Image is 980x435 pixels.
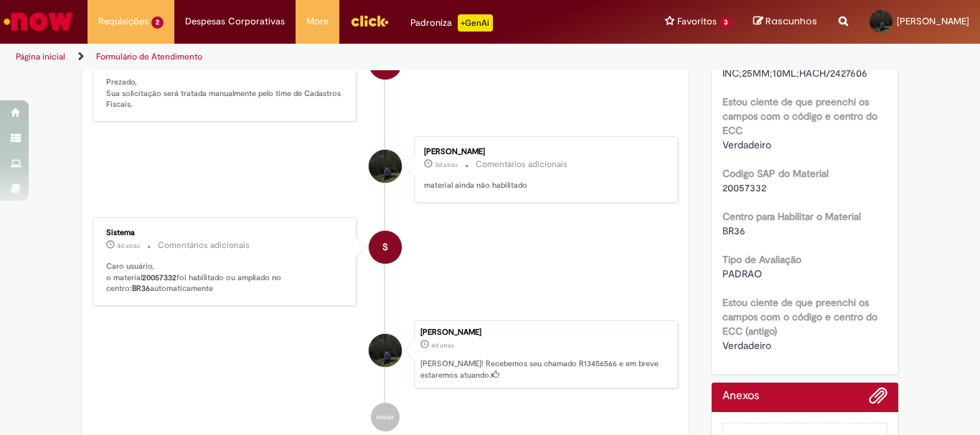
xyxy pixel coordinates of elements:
span: Verdadeiro [722,339,771,352]
b: Estou ciente de que preenchi os campos com o código e centro do ECC (antigo) [722,296,877,338]
span: S [382,230,388,264]
span: Verdadeiro [722,138,771,151]
time: 28/08/2025 10:14:59 [117,242,140,250]
time: 29/08/2025 13:01:10 [435,161,458,169]
span: Favoritos [677,14,717,29]
b: Estou ciente de que preenchi os campos com o código e centro do ECC [722,95,877,137]
b: BR36 [132,283,150,294]
p: [PERSON_NAME]! Recebemos seu chamado R13456566 e em breve estaremos atuando. [420,358,670,381]
img: click_logo_yellow_360x200.png [350,10,389,32]
b: Codigo SAP do Material [722,167,829,180]
p: material ainda não habilitado [424,180,663,191]
span: 3d atrás [435,161,458,169]
span: [PERSON_NAME] [897,15,969,27]
div: Sistema [106,229,345,237]
span: 4d atrás [431,341,454,350]
button: Adicionar anexos [869,386,887,412]
div: System [369,231,402,264]
a: Página inicial [16,51,65,62]
small: Comentários adicionais [158,239,250,252]
span: Despesas Corporativas [185,14,285,29]
b: 20057332 [142,272,176,283]
p: Caro usuário, o material foi habilitado ou ampliado no centro: automaticamente [106,261,345,295]
span: BR36 [722,224,745,237]
span: PADRAO [722,267,762,280]
a: Rascunhos [753,15,817,29]
b: Tipo de Avaliação [722,253,801,266]
div: Padroniza [410,14,493,32]
span: Requisições [98,14,149,29]
div: [PERSON_NAME] [420,328,670,337]
p: Prezado, Sua solicitação será tratada manualmente pelo time de Cadastros Fiscais. [106,77,345,110]
time: 28/08/2025 10:14:39 [431,341,454,350]
div: Ramon Vitalino De Sousa [369,150,402,183]
div: [PERSON_NAME] [424,148,663,156]
span: 3 [720,16,732,29]
span: Rascunhos [765,14,817,28]
span: 20057332 [722,181,766,194]
p: +GenAi [458,14,493,32]
li: Ramon Vitalino De Sousa [93,320,678,389]
ul: Trilhas de página [11,44,643,70]
h2: Anexos [722,390,759,403]
span: 2 [151,16,164,29]
span: CUBETA;VIDR INC;25MM;10ML;HACH/2427606 [722,52,867,80]
small: Comentários adicionais [476,158,567,171]
img: ServiceNow [1,7,75,36]
b: Centro para Habilitar o Material [722,210,861,223]
span: More [306,14,329,29]
div: Ramon Vitalino De Sousa [369,334,402,367]
span: 4d atrás [117,242,140,250]
a: Formulário de Atendimento [96,51,202,62]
